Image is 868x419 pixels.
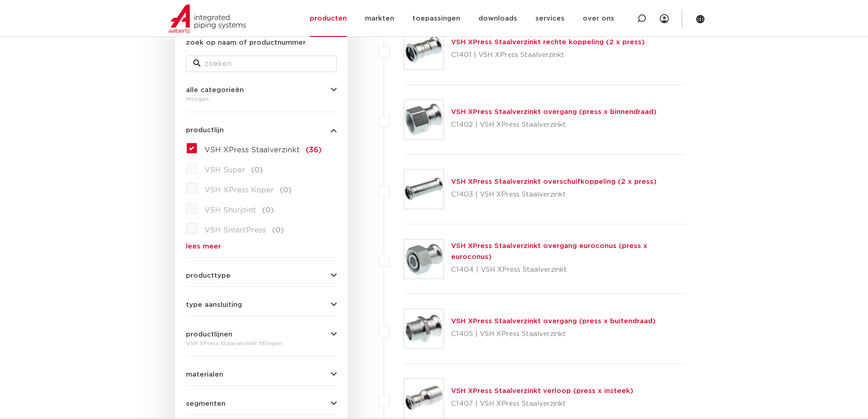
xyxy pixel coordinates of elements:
div: fittingen [186,93,337,104]
span: producttype [186,272,231,279]
button: type aansluiting [186,301,337,308]
span: (0) [272,227,284,234]
button: productlijn [186,127,337,134]
a: VSH XPress Staalverzinkt verloop (press x insteek) [451,388,633,394]
img: Thumbnail for VSH XPress Staalverzinkt overgang (press x binnendraad) [404,100,443,139]
img: Thumbnail for VSH XPress Staalverzinkt overgang euroconus (press x euroconus) [404,239,443,279]
span: segmenten [186,400,226,407]
a: VSH XPress Staalverzinkt overschuifkoppeling (2 x press) [451,178,657,185]
span: productlijnen [186,331,232,338]
a: VSH XPress Staalverzinkt overgang (press x buitendraad) [451,318,656,325]
button: producttype [186,272,337,279]
span: materialen [186,371,223,378]
span: VSH XPress Koper [205,186,274,194]
label: zoek op naam of productnummer [186,37,306,48]
span: (0) [251,166,263,174]
a: VSH XPress Staalverzinkt rechte koppeling (2 x press) [451,39,645,46]
span: VSH SmartPress [205,227,266,234]
p: C1405 | VSH XPress Staalverzinkt [451,327,656,341]
button: materialen [186,371,337,378]
img: Thumbnail for VSH XPress Staalverzinkt rechte koppeling (2 x press) [404,30,443,69]
span: (0) [262,207,274,214]
span: VSH Shurjoint [205,207,256,214]
a: VSH XPress Staalverzinkt overgang (press x binnendraad) [451,109,657,115]
img: Thumbnail for VSH XPress Staalverzinkt overschuifkoppeling (2 x press) [404,170,443,209]
p: C1402 | VSH XPress Staalverzinkt [451,118,657,132]
div: VSH XPress Staalverzinkt fittingen [186,338,337,349]
p: C1407 | VSH XPress Staalverzinkt [451,397,633,411]
button: segmenten [186,400,337,407]
span: alle categorieën [186,87,244,93]
button: productlijnen [186,331,337,338]
img: Thumbnail for VSH XPress Staalverzinkt verloop (press x insteek) [404,379,443,418]
span: productlijn [186,127,224,134]
a: lees meer [186,243,337,250]
span: (0) [280,186,292,194]
p: C1403 | VSH XPress Staalverzinkt [451,187,657,202]
a: VSH XPress Staalverzinkt overgang euroconus (press x euroconus) [451,243,647,260]
span: (36) [306,146,322,154]
span: type aansluiting [186,301,242,308]
span: VSH XPress Staalverzinkt [205,146,300,154]
input: zoeken [186,56,337,72]
button: alle categorieën [186,87,337,93]
span: VSH Super [205,166,245,174]
img: Thumbnail for VSH XPress Staalverzinkt overgang (press x buitendraad) [404,309,443,348]
p: C1404 | VSH XPress Staalverzinkt [451,263,687,277]
p: C1401 | VSH XPress Staalverzinkt [451,48,645,62]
